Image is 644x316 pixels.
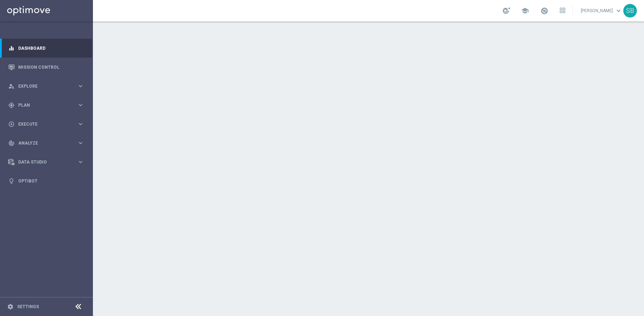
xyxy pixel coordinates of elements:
a: Settings [17,305,39,309]
div: Explore [8,83,77,89]
span: Execute [18,122,77,126]
div: Analyze [8,140,77,146]
i: keyboard_arrow_right [77,121,84,127]
button: Data Studio keyboard_arrow_right [8,159,84,165]
div: Mission Control [8,58,84,77]
button: play_circle_outline Execute keyboard_arrow_right [8,121,84,127]
button: Mission Control [8,64,84,70]
span: school [521,7,529,15]
i: gps_fixed [8,102,15,108]
i: keyboard_arrow_right [77,83,84,89]
div: Data Studio [8,159,77,165]
i: keyboard_arrow_right [77,159,84,165]
a: Mission Control [18,58,84,77]
span: Analyze [18,141,77,145]
button: track_changes Analyze keyboard_arrow_right [8,140,84,146]
a: [PERSON_NAME]keyboard_arrow_down [580,5,623,16]
i: play_circle_outline [8,121,15,127]
div: Execute [8,121,77,127]
div: Optibot [8,171,84,190]
button: lightbulb Optibot [8,178,84,184]
span: keyboard_arrow_down [615,7,623,15]
i: lightbulb [8,178,15,184]
div: Dashboard [8,39,84,58]
i: person_search [8,83,15,89]
i: keyboard_arrow_right [77,102,84,108]
a: Optibot [18,171,84,190]
i: settings [7,303,14,310]
span: Data Studio [18,160,77,164]
div: SB [623,4,637,18]
span: Explore [18,84,77,88]
span: Plan [18,103,77,107]
i: equalizer [8,45,15,52]
a: Dashboard [18,39,84,58]
button: equalizer Dashboard [8,45,84,51]
div: Plan [8,102,77,108]
i: track_changes [8,140,15,146]
button: person_search Explore keyboard_arrow_right [8,83,84,89]
button: gps_fixed Plan keyboard_arrow_right [8,102,84,108]
i: keyboard_arrow_right [77,140,84,146]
